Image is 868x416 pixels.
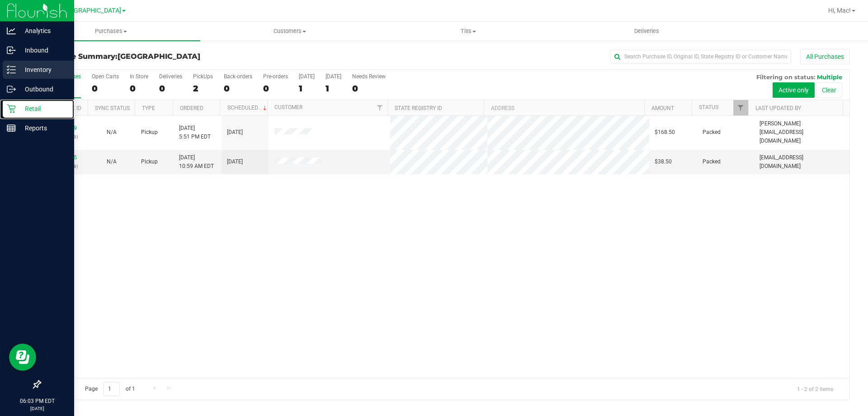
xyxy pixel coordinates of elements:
[756,73,815,81] span: Filtering on status:
[755,105,801,111] a: Last Updated By
[828,7,851,14] span: Hi, Mac!
[816,82,842,98] button: Clear
[92,73,119,80] div: Open Carts
[193,83,213,94] div: 2
[227,158,243,166] span: [DATE]
[263,73,288,80] div: Pre-orders
[352,83,386,94] div: 0
[159,73,182,80] div: Deliveries
[703,158,721,166] span: Packed
[7,124,16,133] inline-svg: Reports
[373,100,387,115] a: Filter
[159,83,182,94] div: 0
[179,153,214,171] span: [DATE] 10:59 AM EDT
[651,105,674,111] a: Amount
[180,105,203,111] a: Ordered
[4,405,70,412] p: [DATE]
[622,27,671,35] span: Deliveries
[16,45,70,56] p: Inbound
[16,123,70,134] p: Reports
[4,397,70,405] p: 06:03 PM EDT
[193,73,213,80] div: PickUps
[227,128,243,137] span: [DATE]
[141,158,158,166] span: Pickup
[379,27,557,35] span: Tills
[224,73,252,80] div: Back-orders
[610,50,791,63] input: Search Purchase ID, Original ID, State Registry ID or Customer Name...
[59,7,121,14] span: [GEOGRAPHIC_DATA]
[95,105,130,111] a: Sync Status
[22,27,200,35] span: Purchases
[22,22,200,41] a: Purchases
[16,103,70,114] p: Retail
[130,73,148,80] div: In Store
[773,82,815,98] button: Active only
[179,124,211,141] span: [DATE] 5:51 PM EDT
[107,129,117,135] span: Not Applicable
[263,83,288,94] div: 0
[325,83,341,94] div: 1
[92,83,119,94] div: 0
[7,65,16,74] inline-svg: Inventory
[16,25,70,36] p: Analytics
[201,27,378,35] span: Customers
[655,158,672,166] span: $38.50
[7,26,16,35] inline-svg: Analytics
[352,73,386,80] div: Needs Review
[107,158,117,165] span: Not Applicable
[7,104,16,113] inline-svg: Retail
[16,84,70,95] p: Outbound
[800,49,850,64] button: All Purchases
[200,22,379,41] a: Customers
[790,382,840,396] span: 1 - 2 of 2 items
[299,83,315,94] div: 1
[52,125,77,131] a: 11830989
[107,128,117,137] button: N/A
[104,382,120,396] input: 1
[759,153,844,171] span: [EMAIL_ADDRESS][DOMAIN_NAME]
[224,83,252,94] div: 0
[557,22,736,41] a: Deliveries
[141,128,158,137] span: Pickup
[395,105,442,111] a: State Registry ID
[9,344,36,371] iframe: Resource center
[40,53,310,61] h3: Purchase Summary:
[274,104,302,110] a: Customer
[733,100,748,115] a: Filter
[325,73,341,80] div: [DATE]
[227,105,269,111] a: Scheduled
[7,46,16,55] inline-svg: Inbound
[7,85,16,94] inline-svg: Outbound
[379,22,557,41] a: Tills
[759,120,844,146] span: [PERSON_NAME][EMAIL_ADDRESS][DOMAIN_NAME]
[52,154,77,161] a: 11827525
[130,83,148,94] div: 0
[118,52,200,61] span: [GEOGRAPHIC_DATA]
[703,128,721,137] span: Packed
[484,100,644,116] th: Address
[107,158,117,166] button: N/A
[817,73,842,81] span: Multiple
[299,73,315,80] div: [DATE]
[16,64,70,75] p: Inventory
[699,104,718,110] a: Status
[655,128,675,137] span: $168.50
[77,382,142,396] span: Page of 1
[142,105,155,111] a: Type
